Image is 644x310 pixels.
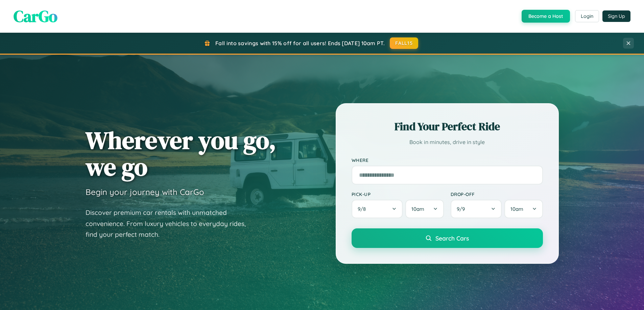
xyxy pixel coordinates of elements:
[86,127,276,180] h1: Wherever you go, we go
[352,137,543,147] p: Book in minutes, drive in style
[215,40,385,47] span: Fall into savings with 15% off for all users! Ends [DATE] 10am PT.
[86,207,255,240] p: Discover premium car rentals with unmatched convenience. From luxury vehicles to everyday rides, ...
[435,234,469,242] span: Search Cars
[352,157,543,163] label: Where
[457,206,468,212] span: 9 / 9
[411,206,424,212] span: 10am
[352,228,543,248] button: Search Cars
[390,37,418,49] button: FALL15
[352,191,444,197] label: Pick-up
[358,206,369,212] span: 9 / 8
[522,10,570,23] button: Become a Host
[451,191,543,197] label: Drop-off
[510,206,523,212] span: 10am
[405,200,444,218] button: 10am
[352,119,543,134] h2: Find Your Perfect Ride
[451,200,502,218] button: 9/9
[504,200,543,218] button: 10am
[575,10,599,22] button: Login
[602,10,630,22] button: Sign Up
[352,200,403,218] button: 9/8
[86,187,204,197] h3: Begin your journey with CarGo
[14,5,57,27] span: CarGo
